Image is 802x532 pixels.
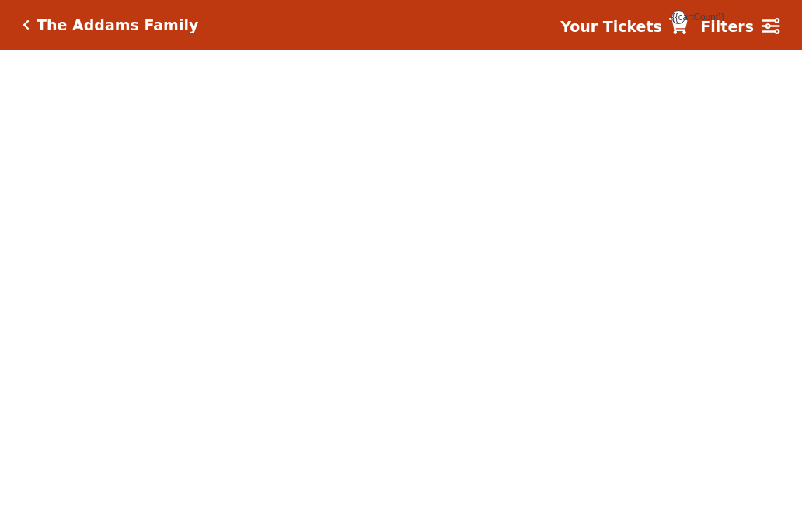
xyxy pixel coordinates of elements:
a: Filters [700,16,779,38]
strong: Your Tickets [560,18,662,35]
span: {{cartCount}} [671,10,685,24]
strong: Filters [700,18,754,35]
h5: The Addams Family [37,16,198,34]
a: Your Tickets {{cartCount}} [560,16,688,38]
a: Click here to go back to filters [23,19,30,30]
